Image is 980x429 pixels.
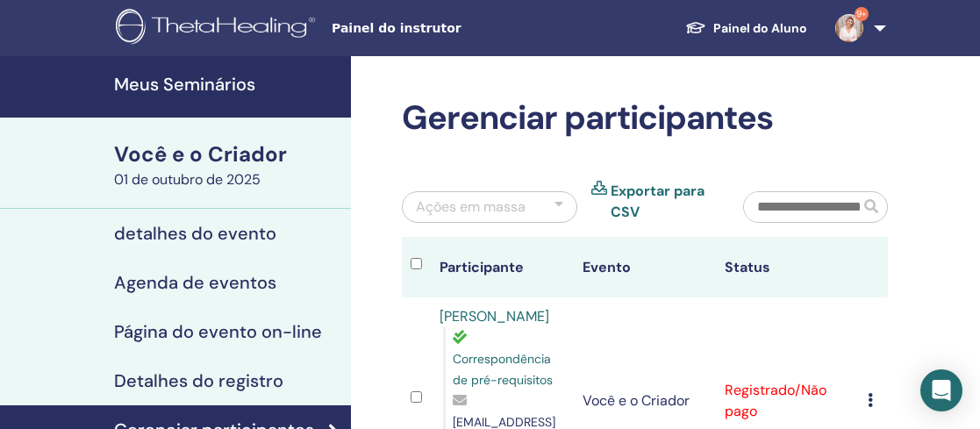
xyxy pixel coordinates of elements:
font: Detalhes do registro [114,369,283,392]
div: Abra o Intercom Messenger [920,369,962,411]
font: Status [725,258,770,276]
font: Exportar para CSV [611,182,705,221]
a: Painel do Aluno [671,11,821,45]
font: Página do evento on-line [114,320,322,343]
a: Exportar para CSV [611,181,717,223]
a: [PERSON_NAME] [440,307,549,325]
font: Você e o Criador [114,140,287,168]
a: Você e o Criador01 de outubro de 2025 [104,139,351,190]
font: Gerenciar participantes [402,96,773,139]
font: Meus Seminários [114,73,255,96]
img: default.jpg [835,14,863,42]
font: Evento [583,258,631,276]
img: logo.png [116,9,321,48]
font: 01 de outubro de 2025 [114,170,261,189]
font: Você e o Criador [583,391,690,410]
font: detalhes do evento [114,222,276,245]
font: Correspondência de pré-requisitos [453,351,553,388]
img: graduation-cap-white.svg [685,20,706,35]
font: Agenda de eventos [114,271,276,294]
font: Ações em massa [416,197,526,216]
font: Painel do Aluno [713,20,807,36]
font: 9+ [856,8,867,19]
font: Painel do instrutor [332,21,461,35]
font: Participante [440,258,524,276]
